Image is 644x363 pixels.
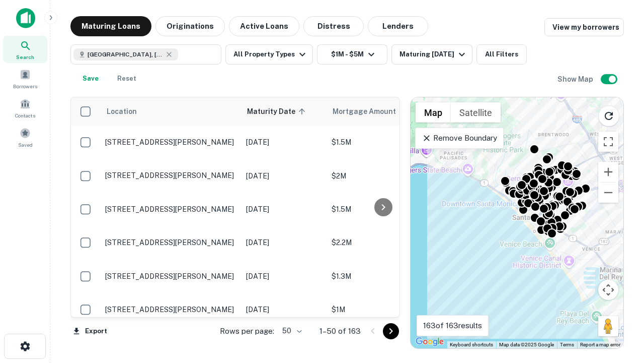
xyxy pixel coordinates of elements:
[74,69,107,89] button: Save your search to get updates of matches that match your search criteria.
[598,162,618,182] button: Zoom in
[399,48,468,60] div: Maturing [DATE]
[332,204,432,215] p: $1.5M
[416,102,451,123] button: Show street map
[332,304,432,315] p: $1M
[332,237,432,248] p: $2.2M
[598,105,619,127] button: Reload search area
[450,341,493,348] button: Keyboard shortcuts
[105,305,236,314] p: [STREET_ADDRESS][PERSON_NAME]
[391,44,472,65] button: Maturing [DATE]
[18,141,33,149] span: Saved
[332,170,432,181] p: $2M
[105,205,236,214] p: [STREET_ADDRESS][PERSON_NAME]
[423,320,482,332] p: 163 of 163 results
[598,183,618,203] button: Zoom out
[422,132,497,144] p: Remove Boundary
[333,105,409,117] span: Mortgage Amount
[413,335,446,348] img: Google
[580,342,620,347] a: Report a map error
[229,16,299,36] button: Active Loans
[598,280,618,300] button: Map camera controls
[246,204,321,215] p: [DATE]
[383,323,399,339] button: Go to next page
[16,53,34,61] span: Search
[3,36,47,63] a: Search
[560,342,574,347] a: Terms (opens in new tab)
[70,16,151,36] button: Maturing Loans
[246,271,321,282] p: [DATE]
[3,94,47,122] a: Contacts
[220,325,274,337] p: Rows per page:
[100,97,241,126] th: Location
[15,111,35,119] span: Contacts
[111,69,143,89] button: Reset
[105,138,236,147] p: [STREET_ADDRESS][PERSON_NAME]
[70,324,110,339] button: Export
[451,102,501,123] button: Show satellite imagery
[413,335,446,348] a: Open this area in Google Maps (opens a new window)
[332,271,432,282] p: $1.3M
[105,238,236,247] p: [STREET_ADDRESS][PERSON_NAME]
[499,342,554,347] span: Map data ©2025 Google
[557,74,595,85] h6: Show Map
[246,170,321,181] p: [DATE]
[13,82,37,90] span: Borrowers
[3,65,47,92] a: Borrowers
[105,171,236,180] p: [STREET_ADDRESS][PERSON_NAME]
[106,105,137,117] span: Location
[317,44,387,65] button: $1M - $5M
[303,16,364,36] button: Distress
[3,124,47,151] a: Saved
[594,282,644,331] iframe: Chat Widget
[88,50,163,59] span: [GEOGRAPHIC_DATA], [GEOGRAPHIC_DATA], [GEOGRAPHIC_DATA]
[368,16,428,36] button: Lenders
[476,44,527,65] button: All Filters
[241,97,327,126] th: Maturity Date
[16,8,35,28] img: capitalize-icon.png
[327,97,437,126] th: Mortgage Amount
[225,44,313,65] button: All Property Types
[246,137,321,148] p: [DATE]
[278,324,303,338] div: 50
[598,132,618,152] button: Toggle fullscreen view
[411,97,623,348] div: 0 0
[332,137,432,148] p: $1.5M
[319,325,361,337] p: 1–50 of 163
[155,16,225,36] button: Originations
[544,18,624,36] a: View my borrowers
[105,272,236,281] p: [STREET_ADDRESS][PERSON_NAME]
[246,237,321,248] p: [DATE]
[246,304,321,315] p: [DATE]
[247,105,308,117] span: Maturity Date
